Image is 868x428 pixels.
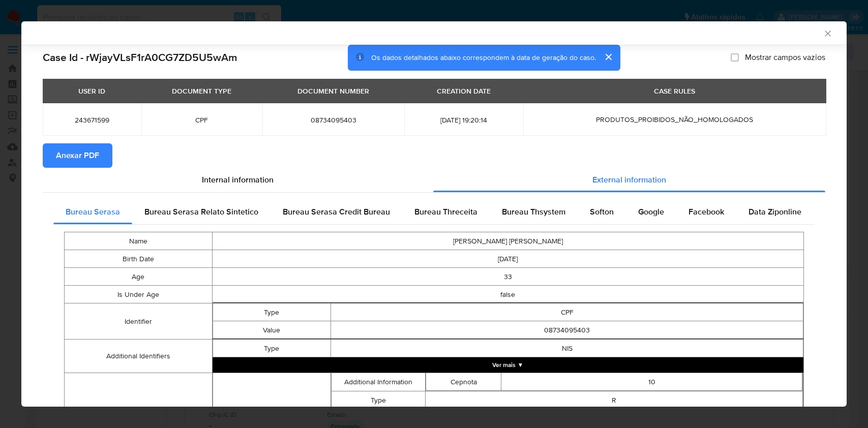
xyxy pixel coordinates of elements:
[332,373,426,391] td: Additional Information
[56,144,99,167] span: Anexar PDF
[154,115,251,125] span: CPF
[648,82,701,100] div: CASE RULES
[65,250,213,268] td: Birth Date
[275,115,392,125] span: 08734095403
[65,286,213,303] td: Is Under Age
[66,206,120,218] span: Bureau Serasa
[283,206,390,218] span: Bureau Serasa Credit Bureau
[72,82,111,100] div: USER ID
[332,391,426,409] td: Type
[426,391,803,409] td: R
[212,232,803,250] td: [PERSON_NAME] [PERSON_NAME]
[592,174,666,186] span: External information
[65,232,213,250] td: Name
[53,200,815,224] div: Detailed external info
[21,21,847,407] div: closure-recommendation-modal
[416,115,511,125] span: [DATE] 19:20:14
[212,268,803,286] td: 33
[166,82,237,100] div: DOCUMENT TYPE
[144,206,258,218] span: Bureau Serasa Relato Sintetico
[596,114,753,125] span: PRODUTOS_PROIBIDOS_NÃO_HOMOLOGADOS
[43,143,112,168] button: Anexar PDF
[65,303,213,340] td: Identifier
[745,52,825,63] span: Mostrar campos vazios
[638,206,664,218] span: Google
[749,206,801,218] span: Data Ziponline
[213,303,331,321] td: Type
[689,206,724,218] span: Facebook
[331,340,803,357] td: NIS
[331,303,803,321] td: CPF
[212,250,803,268] td: [DATE]
[65,268,213,286] td: Age
[823,28,832,38] button: Fechar a janela
[590,206,614,218] span: Softon
[731,53,739,62] input: Mostrar campos vazios
[202,174,274,186] span: Internal information
[596,45,620,69] button: cerrar
[331,321,803,339] td: 08734095403
[213,340,331,357] td: Type
[212,286,803,303] td: false
[426,373,501,391] td: Cepnota
[55,115,129,125] span: 243671599
[43,168,825,192] div: Detailed info
[371,52,596,63] span: Os dados detalhados abaixo correspondem à data de geração do caso.
[43,51,237,64] h2: Case Id - rWjayVLsF1rA0CG7ZD5U5wAm
[414,206,477,218] span: Bureau Threceita
[501,373,802,391] td: 10
[502,206,565,218] span: Bureau Thsystem
[213,357,803,373] button: Expand array
[431,82,497,100] div: CREATION DATE
[291,82,375,100] div: DOCUMENT NUMBER
[213,321,331,339] td: Value
[65,340,213,373] td: Additional Identifiers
